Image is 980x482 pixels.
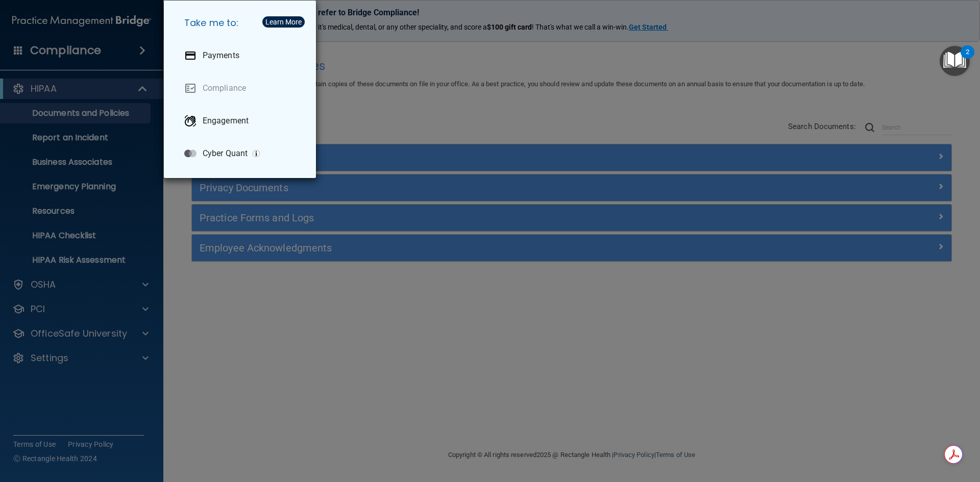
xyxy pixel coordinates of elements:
a: Compliance [176,74,308,103]
p: Cyber Quant [203,148,248,159]
a: Engagement [176,107,308,135]
h5: Take me to: [176,9,308,37]
div: Learn More [265,18,302,26]
p: Engagement [203,116,249,126]
button: Learn More [262,16,305,28]
a: Cyber Quant [176,139,308,168]
button: Open Resource Center, 2 new notifications [940,46,970,76]
a: Payments [176,41,308,70]
p: Payments [203,50,239,61]
div: 2 [966,52,969,65]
